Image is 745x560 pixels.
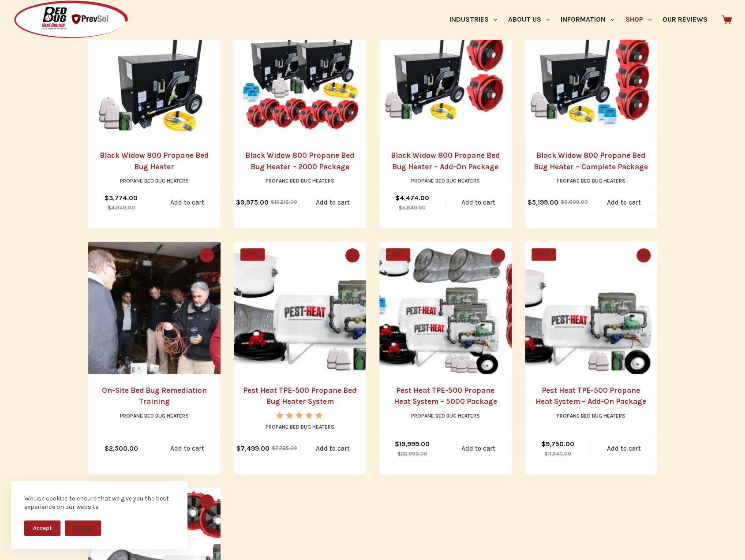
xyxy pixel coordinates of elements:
[395,194,429,202] bdi: 4,474.00
[154,190,221,215] a: Add to cart: “Black Widow 800 Propane Bed Bug Heater”
[386,248,410,261] span: SALE
[591,190,657,215] a: Add to cart: “Black Widow 800 Propane Bed Bug Heater - Complete Package”
[236,444,270,452] bdi: 7,499.00
[399,205,402,211] span: $
[525,242,657,374] a: Pest Heat TPE-500 Propane Heat System - Add-On Package
[266,424,334,430] a: Propane Bed Bug Heaters
[561,199,588,205] bdi: 6,609.00
[535,386,646,406] a: Pest Heat TPE-500 Propane Heat System – Add-On Package
[105,444,109,452] span: $
[88,7,221,139] a: Black Widow 800 Propane Bed Bug Heater
[397,451,401,457] span: $
[100,151,209,171] a: Black Widow 800 Propane Bed Bug Heater
[345,248,359,262] button: Quick view toggle
[120,413,189,419] a: Propane Bed Bug Heaters
[395,194,400,202] span: $
[243,386,356,406] a: Pest Heat TPE-500 Propane Bed Bug Heater System
[395,440,399,448] span: $
[108,205,111,211] span: $
[236,444,241,452] span: $
[271,199,297,205] bdi: 13,218.00
[446,190,512,215] a: Add to cart: “Black Widow 800 Propane Bed Bug Heater - Add-On Package”
[105,444,138,452] bdi: 2,500.00
[544,451,548,457] span: $
[276,412,323,418] div: Rated 5.00 out of 5
[65,520,101,536] button: Decline
[395,440,430,448] bdi: 19,999.00
[24,520,60,536] button: Accept
[105,194,138,202] bdi: 3,774.00
[24,494,174,511] div: We use cookies to ensure that we give you the best experience on our website.
[300,437,366,461] a: Add to cart: “Pest Heat TPE-500 Propane Bed Bug Heater System”
[88,242,221,374] a: On-Site Bed Bug Remediation Training
[528,198,532,206] span: $
[271,199,274,205] span: $
[394,386,497,406] a: Pest Heat TPE-500 Propane Heat System – 5000 Package
[154,437,221,461] a: Add to cart: “On-Site Bed Bug Remediation Training”
[272,445,297,451] bdi: 7,725.00
[411,178,480,184] a: Propane Bed Bug Heaters
[541,440,574,448] bdi: 9,750.00
[200,248,214,262] button: Quick view toggle
[102,386,207,406] a: On-Site Bed Bug Remediation Training
[234,242,366,374] a: Pest Heat TPE-500 Propane Bed Bug Heater System
[636,248,651,262] button: Quick view toggle
[240,248,265,261] span: SALE
[528,198,558,206] bdi: 5,199.00
[379,7,512,139] a: Black Widow 800 Propane Bed Bug Heater - Add-On Package
[557,178,625,184] a: Propane Bed Bug Heaters
[272,445,275,451] span: $
[399,205,426,211] bdi: 5,649.00
[7,4,34,30] button: Open LiveChat chat widget
[591,437,657,461] a: Add to cart: “Pest Heat TPE-500 Propane Heat System - Add-On Package”
[379,242,512,374] a: Pest Heat TPE-500 Propane Heat System - 5000 Package
[541,440,546,448] span: $
[266,178,334,184] a: Propane Bed Bug Heaters
[245,151,354,171] a: Black Widow 800 Propane Bed Bug Heater – 2000 Package
[557,413,625,419] a: Propane Bed Bug Heaters
[532,248,556,261] span: SALE
[300,190,366,215] a: Add to cart: “Black Widow 800 Propane Bed Bug Heater - 2000 Package”
[534,151,648,171] a: Black Widow 800 Propane Bed Bug Heater – Complete Package
[397,451,427,457] bdi: 22,999.00
[105,194,109,202] span: $
[525,7,657,139] a: Black Widow 800 Propane Bed Bug Heater - Complete Package
[120,178,189,184] a: Propane Bed Bug Heaters
[561,199,564,205] span: $
[491,248,505,262] button: Quick view toggle
[236,198,240,206] span: $
[411,413,480,419] a: Propane Bed Bug Heaters
[108,205,135,211] bdi: 4,949.00
[234,7,366,139] a: Black Widow 800 Propane Bed Bug Heater - 2000 Package
[391,151,500,171] a: Black Widow 800 Propane Bed Bug Heater – Add-On Package
[276,412,323,439] span: Rated out of 5
[446,437,512,461] a: Add to cart: “Pest Heat TPE-500 Propane Heat System - 5000 Package”
[236,198,269,206] bdi: 9,975.00
[200,494,214,508] button: Quick view toggle
[544,451,571,457] bdi: 11,340.00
